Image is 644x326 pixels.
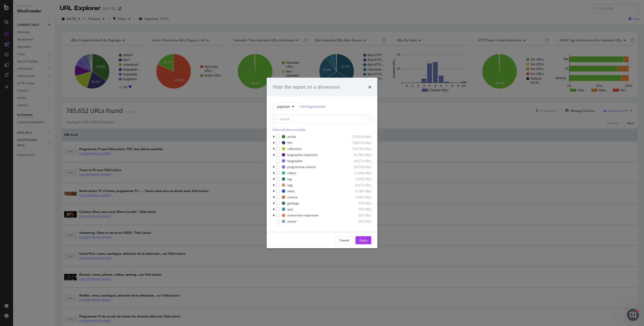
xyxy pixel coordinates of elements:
[347,171,371,175] div: 11,268 URLs
[627,309,639,321] iframe: Intercom live chat
[347,195,371,199] div: 3,466 URLs
[347,159,371,163] div: 64,013 URLs
[347,225,371,230] div: 151 URLs
[287,159,302,163] div: biographie
[347,207,371,211] div: 378 URLs
[347,219,371,223] div: 205 URLs
[287,135,296,139] div: article
[287,147,302,151] div: collections
[347,153,371,157] div: 81,709 URLs
[300,104,326,109] a: Edit Segmentation
[273,127,371,132] div: Select all data available
[287,177,292,181] div: tag
[347,183,371,187] div: 6,212 URLs
[347,213,371,217] div: 253 URLs
[287,141,293,145] div: film
[287,195,298,199] div: cinema
[287,165,316,169] div: programme-unitaire
[347,141,371,145] div: 158,616 URLs
[287,207,293,211] div: quiz
[277,104,290,109] span: pagetype
[273,114,371,123] input: Search
[287,201,299,205] div: garbage
[368,84,371,90] div: times
[287,171,296,175] div: videos
[340,238,349,242] div: Cancel
[347,201,371,205] div: 778 URLs
[335,236,353,244] button: Cancel
[287,189,295,193] div: news
[287,213,318,217] div: evenement-repertoire
[347,147,371,151] div: 123,729 URLs
[347,165,371,169] div: 50,776 URLs
[347,177,371,181] div: 6,935 URLs
[287,219,297,223] div: auteur
[287,225,302,230] div: streaming
[287,153,318,157] div: biographie-repertoire
[273,102,298,110] button: pagetype
[267,78,377,248] div: modal
[287,183,293,187] div: epg
[355,236,371,244] button: Apply
[347,135,371,139] div: 270,423 URLs
[359,238,367,242] div: Apply
[273,84,340,90] div: Filter the report on a dimension
[347,189,371,193] div: 6,184 URLs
